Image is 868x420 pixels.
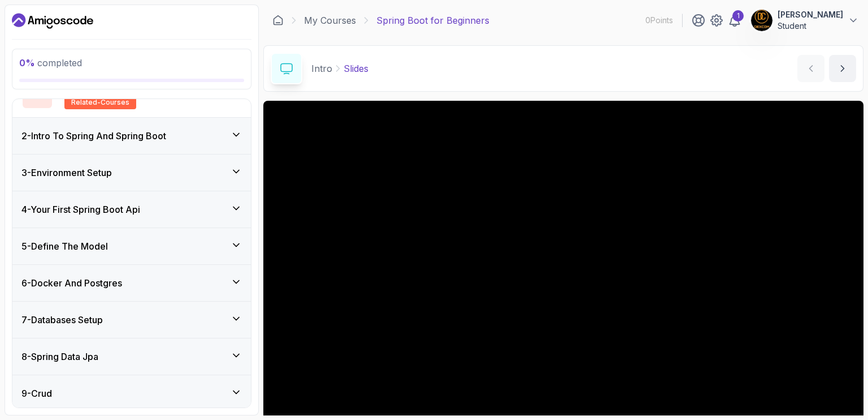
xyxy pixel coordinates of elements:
h3: 2 - Intro To Spring And Spring Boot [21,129,166,143]
button: user profile image[PERSON_NAME]Student [750,9,859,32]
button: 6-Docker And Postgres [12,265,251,301]
button: next content [829,55,856,82]
p: Slides [344,62,368,75]
h3: 3 - Environment Setup [21,166,112,179]
div: 1 [732,10,744,22]
p: Intro [311,62,332,75]
a: Dashboard [272,15,284,26]
p: 0 Points [645,15,673,26]
button: 8-Spring Data Jpa [12,338,251,375]
h3: 9 - Crud [21,387,52,400]
button: 3-Environment Setup [12,155,251,191]
button: 5-Define The Model [12,228,251,264]
h3: 8 - Spring Data Jpa [21,350,98,363]
p: Student [778,20,843,32]
p: [PERSON_NAME] [778,9,843,20]
button: 9-Crud [12,375,251,412]
h3: 7 - Databases Setup [21,313,103,327]
a: 1 [728,14,741,27]
h3: 5 - Define The Model [21,239,108,253]
button: 7-Databases Setup [12,302,251,338]
span: related-courses [71,98,129,107]
img: user profile image [751,10,772,31]
h3: 6 - Docker And Postgres [21,276,122,290]
button: 4-Your First Spring Boot Api [12,191,251,228]
p: Spring Boot for Beginners [376,14,489,27]
a: My Courses [304,14,356,27]
h3: 4 - Your First Spring Boot Api [21,203,140,216]
button: 2-Intro To Spring And Spring Boot [12,118,251,154]
button: previous content [797,55,824,82]
a: Dashboard [12,12,93,30]
span: 0 % [19,57,35,68]
span: completed [19,57,82,68]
